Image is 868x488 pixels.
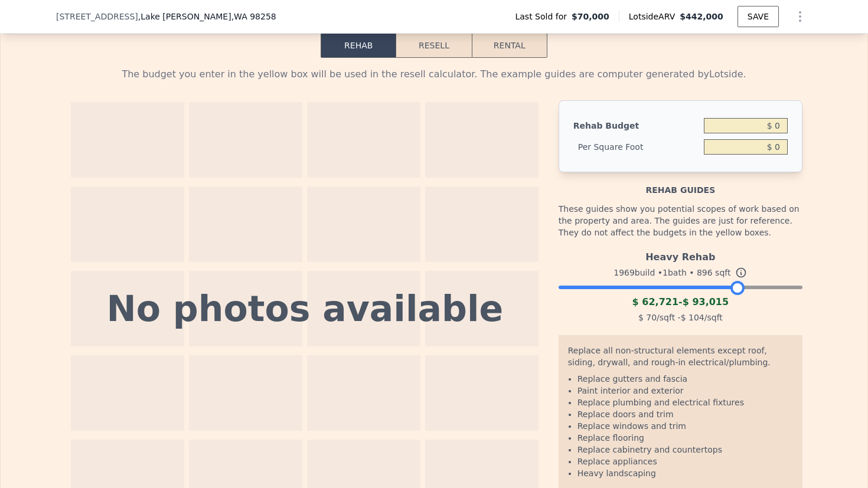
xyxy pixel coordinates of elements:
[396,33,471,58] button: Resell
[632,296,678,307] span: $ 62,721
[577,385,793,397] li: Paint interior and exterior
[680,12,723,21] span: $442,000
[231,12,276,21] span: , WA 98258
[66,67,802,81] div: The budget you enter in the yellow box will be used in the resell calculator. The example guides ...
[559,172,802,196] div: Rehab guides
[573,115,699,136] div: Rehab Budget
[515,11,572,22] span: Last Sold for
[56,11,138,22] span: [STREET_ADDRESS]
[738,6,779,27] button: SAVE
[577,444,793,456] li: Replace cabinetry and countertops
[568,345,793,373] div: Replace all non-structural elements except roof, siding, drywall, and rough-in electrical/plumbing.
[321,33,396,58] button: Rehab
[572,11,609,22] span: $70,000
[577,467,793,479] li: Heavy landscaping
[577,397,793,408] li: Replace plumbing and electrical fixtures
[559,295,802,309] div: -
[559,264,802,281] div: 1969 build • 1 bath • sqft
[107,291,504,326] div: No photos available
[573,136,699,158] div: Per Square Foot
[788,5,812,28] button: Show Options
[472,33,547,58] button: Rental
[577,408,793,420] li: Replace doors and trim
[638,313,657,322] span: $ 70
[697,268,713,277] span: 896
[577,456,793,467] li: Replace appliances
[559,309,802,326] div: /sqft - /sqft
[559,245,802,264] div: Heavy Rehab
[577,420,793,432] li: Replace windows and trim
[577,432,793,444] li: Replace flooring
[629,11,680,22] span: Lotside ARV
[683,296,729,307] span: $ 93,015
[138,11,276,22] span: , Lake [PERSON_NAME]
[681,313,704,322] span: $ 104
[577,373,793,385] li: Replace gutters and fascia
[559,196,802,245] div: These guides show you potential scopes of work based on the property and area. The guides are jus...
